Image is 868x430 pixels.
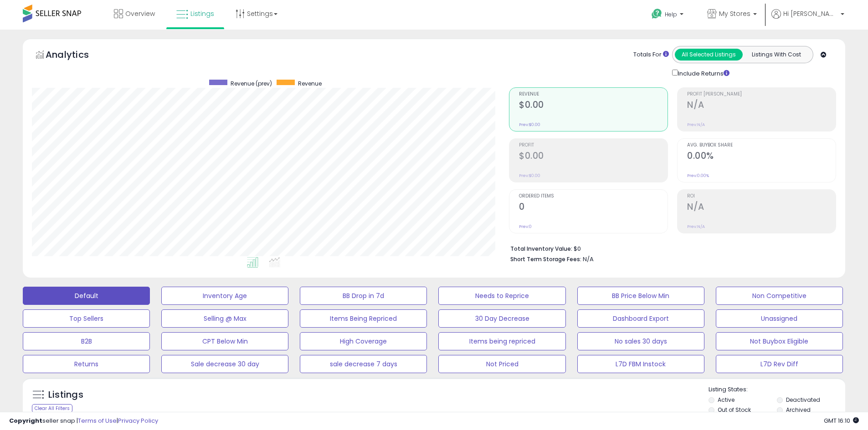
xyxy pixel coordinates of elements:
label: Active [718,396,734,404]
div: Clear All Filters [32,404,72,413]
h2: N/A [687,100,836,112]
div: seller snap | | [9,417,158,425]
button: L7D Rev Diff [716,355,843,373]
button: Inventory Age [161,287,288,305]
button: Top Sellers [23,309,150,328]
button: BB Drop in 7d [300,287,427,305]
span: Profit [PERSON_NAME] [687,92,836,97]
button: L7D FBM Instock [577,355,704,373]
button: B2B [23,332,150,350]
b: Short Term Storage Fees: [510,255,581,263]
button: Unassigned [716,309,843,328]
label: Out of Stock [718,406,751,414]
button: CPT Below Min [161,332,288,350]
span: Overview [125,9,155,18]
div: Totals For [633,51,669,59]
small: Prev: $0.00 [519,173,540,178]
small: Prev: 0 [519,224,532,229]
span: Help [665,10,677,18]
span: ROI [687,194,836,199]
h2: $0.00 [519,151,668,163]
h2: 0 [519,202,668,214]
a: Hi [PERSON_NAME] [771,9,844,30]
i: Get Help [651,8,663,20]
span: Ordered Items [519,194,668,199]
button: Not Buybox Eligible [716,332,843,350]
button: Returns [23,355,150,373]
span: Revenue [298,80,322,87]
div: Include Returns [665,68,740,78]
span: Hi [PERSON_NAME] [783,9,838,18]
span: 2025-08-11 16:10 GMT [824,416,859,425]
button: No sales 30 days [577,332,704,350]
a: Help [644,1,693,30]
span: N/A [583,255,594,263]
label: Deactivated [786,396,820,404]
label: Archived [786,406,811,414]
button: Items Being Repriced [300,309,427,328]
button: All Selected Listings [675,49,743,61]
button: Selling @ Max [161,309,288,328]
h5: Analytics [46,48,107,63]
button: High Coverage [300,332,427,350]
b: Total Inventory Value: [510,245,572,253]
a: Privacy Policy [118,416,158,425]
span: My Stores [719,9,750,18]
small: Prev: N/A [687,122,705,127]
button: sale decrease 7 days [300,355,427,373]
small: Prev: N/A [687,224,705,229]
button: BB Price Below Min [577,287,704,305]
button: Not Priced [438,355,565,373]
a: Terms of Use [78,416,117,425]
span: Listings [190,9,214,18]
span: Profit [519,143,668,148]
button: 30 Day Decrease [438,309,565,328]
button: Sale decrease 30 day [161,355,288,373]
button: Listings With Cost [742,49,810,61]
p: Listing States: [709,385,845,394]
span: Revenue [519,92,668,97]
strong: Copyright [9,416,42,425]
span: Avg. Buybox Share [687,143,836,148]
button: Non Competitive [716,287,843,305]
button: Default [23,287,150,305]
h2: 0.00% [687,151,836,163]
button: Dashboard Export [577,309,704,328]
li: $0 [510,243,829,253]
span: Revenue (prev) [231,80,272,87]
button: Needs to Reprice [438,287,565,305]
h2: N/A [687,202,836,214]
h5: Listings [48,389,83,401]
small: Prev: 0.00% [687,173,709,178]
button: Items being repriced [438,332,565,350]
h2: $0.00 [519,100,668,112]
small: Prev: $0.00 [519,122,540,127]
